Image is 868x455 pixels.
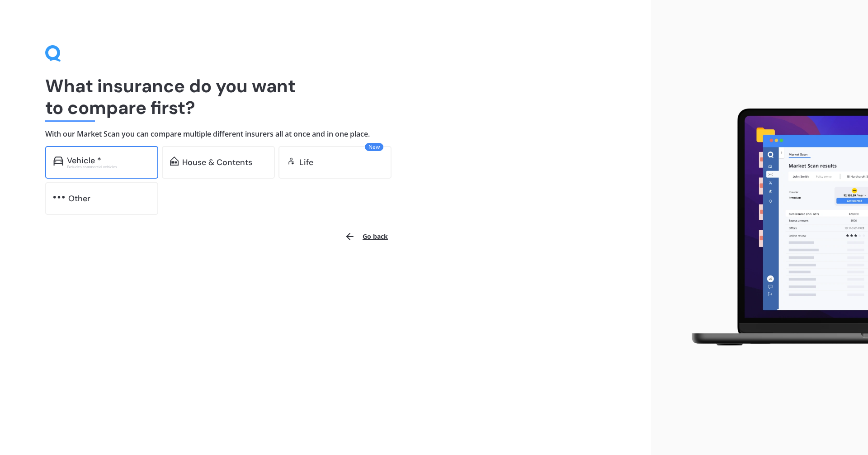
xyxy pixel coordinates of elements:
div: Vehicle * [67,156,101,165]
img: car.f15378c7a67c060ca3f3.svg [53,156,63,166]
h4: With our Market Scan you can compare multiple different insurers all at once and in one place. [45,129,606,139]
img: life.f720d6a2d7cdcd3ad642.svg [287,156,296,166]
button: Go back [339,226,393,247]
div: Excludes commercial vehicles [67,165,150,169]
h1: What insurance do you want to compare first? [45,75,606,118]
div: Life [299,158,313,167]
img: laptop.webp [679,103,868,352]
div: Other [68,194,90,203]
div: House & Contents [182,158,252,167]
img: home-and-contents.b802091223b8502ef2dd.svg [170,156,179,166]
span: New [365,143,383,151]
img: other.81dba5aafe580aa69f38.svg [53,193,65,202]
